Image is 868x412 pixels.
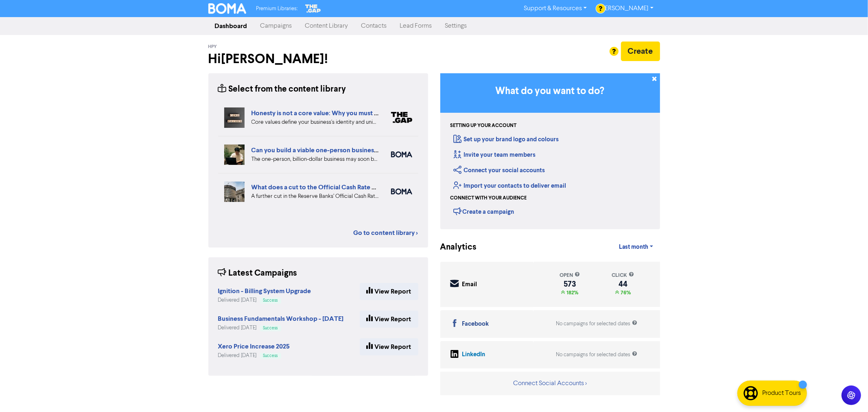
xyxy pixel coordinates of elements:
span: Premium Libraries: [256,6,297,11]
div: Email [462,280,477,289]
div: Select from the content library [218,83,346,96]
div: Core values define your business's identity and uniqueness. Focusing on distinct values that refl... [251,118,379,127]
button: Create [621,42,660,61]
a: Dashboard [208,18,254,34]
div: Latest Campaigns [218,267,297,280]
span: 182% [565,289,579,296]
span: HPY [208,44,217,50]
a: View Report [360,338,418,355]
iframe: Chat Widget [827,373,868,412]
div: 573 [560,281,580,287]
span: Last month [619,243,648,251]
img: boma [391,188,412,195]
a: What does a cut to the Official Cash Rate mean for your business? [251,183,442,191]
span: Success [263,354,278,358]
div: No campaigns for selected dates [556,351,638,359]
span: Success [263,298,278,302]
strong: Business Fundamentals Workshop - [DATE] [218,315,344,323]
div: A further cut in the Reserve Banks’ Official Cash Rate sounds like good news. But what’s the real... [251,192,379,201]
div: The one-person, billion-dollar business may soon become a reality. But what are the pros and cons... [251,155,379,164]
a: Campaigns [254,18,299,34]
h3: What do you want to do? [453,85,648,97]
a: Settings [439,18,474,34]
a: Ignition - Billing System Upgrade [218,288,311,295]
a: Invite your team members [454,151,536,159]
strong: Xero Price Increase 2025 [218,342,290,351]
strong: Ignition - Billing System Upgrade [218,287,311,295]
div: Analytics [440,241,467,254]
button: Connect Social Accounts > [513,378,587,389]
a: Content Library [299,18,355,34]
a: Honesty is not a core value: Why you must dare to stand out [251,109,424,117]
a: [PERSON_NAME] [593,2,660,15]
img: boma [391,151,412,158]
a: Go to content library > [354,228,418,238]
div: Getting Started in BOMA [440,73,660,229]
a: Contacts [355,18,394,34]
div: Delivered [DATE] [218,296,311,304]
a: View Report [360,283,418,300]
div: No campaigns for selected dates [556,320,638,328]
a: Set up your brand logo and colours [454,136,559,143]
h2: Hi [PERSON_NAME] ! [208,51,428,67]
div: Facebook [462,320,489,329]
div: click [612,272,634,279]
a: Business Fundamentals Workshop - [DATE] [218,316,344,322]
img: thegap [391,112,412,123]
div: Delivered [DATE] [218,324,344,332]
img: BOMA Logo [208,3,247,14]
div: Create a campaign [454,205,514,217]
a: Can you build a viable one-person business? [251,146,380,154]
a: Import your contacts to deliver email [454,182,566,190]
div: LinkedIn [462,350,485,359]
div: Setting up your account [450,122,517,129]
span: 76% [619,289,631,296]
a: Lead Forms [394,18,439,34]
img: The Gap [304,3,322,14]
a: Xero Price Increase 2025 [218,344,290,350]
a: Last month [612,239,660,255]
div: Delivered [DATE] [218,352,290,359]
div: open [560,272,580,279]
a: Connect your social accounts [454,167,545,174]
div: Connect with your audience [450,195,527,202]
div: 44 [612,281,634,287]
a: View Report [360,311,418,328]
span: Success [263,326,278,330]
a: Support & Resources [517,2,593,15]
